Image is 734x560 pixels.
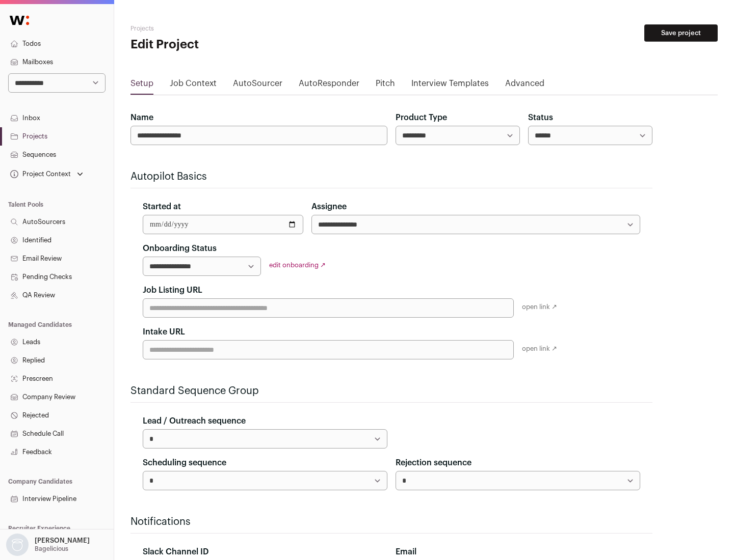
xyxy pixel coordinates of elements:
[143,242,217,255] label: Onboarding Status
[411,77,489,94] a: Interview Templates
[8,170,71,178] div: Project Context
[35,537,90,545] p: [PERSON_NAME]
[528,111,553,124] label: Status
[396,457,471,469] label: Rejection sequence
[644,24,718,42] button: Save project
[143,546,208,558] label: Slack Channel ID
[6,534,29,556] img: nopic.png
[143,284,202,296] label: Job Listing URL
[4,10,35,31] img: Wellfound
[130,24,326,33] h2: Projects
[505,77,544,94] a: Advanced
[143,326,185,338] label: Intake URL
[130,77,153,94] a: Setup
[396,111,447,124] label: Product Type
[4,534,92,556] button: Open dropdown
[396,546,640,558] div: Email
[130,515,652,529] h2: Notifications
[311,201,347,213] label: Assignee
[170,77,217,94] a: Job Context
[143,457,226,469] label: Scheduling sequence
[8,167,85,181] button: Open dropdown
[130,384,652,398] h2: Standard Sequence Group
[269,262,326,268] a: edit onboarding ↗
[299,77,359,94] a: AutoResponder
[130,37,326,53] h1: Edit Project
[376,77,395,94] a: Pitch
[233,77,282,94] a: AutoSourcer
[130,170,652,184] h2: Autopilot Basics
[143,415,246,427] label: Lead / Outreach sequence
[130,111,153,124] label: Name
[143,201,181,213] label: Started at
[35,545,68,553] p: Bagelicious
